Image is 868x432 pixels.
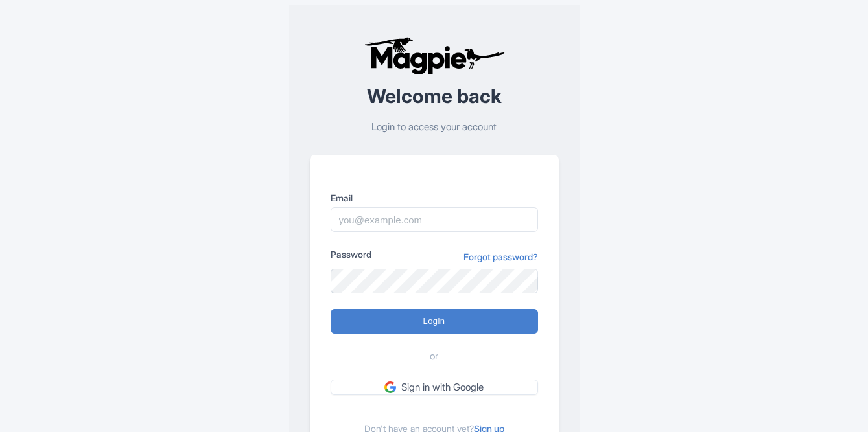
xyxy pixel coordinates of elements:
[310,85,559,107] h2: Welcome back
[331,309,538,334] input: Login
[331,191,538,205] label: Email
[331,207,538,232] input: you@example.com
[384,381,396,393] img: google.svg
[331,247,371,261] label: Password
[310,120,559,135] p: Login to access your account
[463,250,538,264] a: Forgot password?
[361,36,507,75] img: logo-ab69f6fb50320c5b225c76a69d11143b.png
[331,380,538,396] a: Sign in with Google
[430,349,438,364] span: or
